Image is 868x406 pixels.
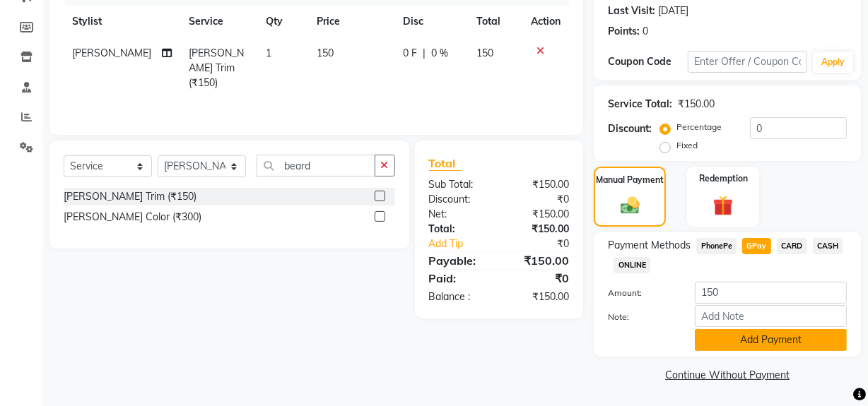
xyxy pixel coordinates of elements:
div: ₹0 [512,237,580,251]
button: Apply [813,52,853,73]
th: Action [522,6,569,37]
label: Percentage [676,121,722,133]
div: [DATE] [658,4,688,18]
div: Last Visit: [608,4,655,18]
span: CARD [777,238,807,254]
th: Service [180,6,257,37]
div: [PERSON_NAME] Color (₹300) [64,210,201,225]
img: _gift.svg [707,193,739,218]
img: _cash.svg [615,195,645,217]
div: Points: [608,24,640,39]
button: Add Payment [695,329,847,351]
th: Price [308,6,395,37]
div: Balance : [418,289,499,304]
div: Sub Total: [418,177,499,192]
div: Paid: [418,270,499,287]
span: 150 [476,47,493,59]
div: ₹150.00 [499,207,580,222]
div: Discount: [608,121,652,136]
th: Total [468,6,522,37]
div: ₹0 [499,270,580,287]
span: GPay [742,238,771,254]
th: Disc [394,6,468,37]
span: ONLINE [614,257,650,273]
div: ₹150.00 [499,252,580,269]
div: Discount: [418,192,499,207]
input: Amount [695,282,847,304]
label: Fixed [676,139,698,152]
span: CASH [813,238,843,254]
span: Total [429,156,462,171]
div: ₹0 [499,192,580,207]
div: Coupon Code [608,54,688,69]
div: ₹150.00 [499,177,580,192]
a: Add Tip [418,237,512,251]
span: 0 % [431,46,448,61]
span: PhonePe [696,238,737,254]
label: Manual Payment [596,174,664,186]
div: ₹150.00 [678,97,715,112]
span: 150 [317,47,334,59]
span: | [423,46,426,61]
span: Payment Methods [608,238,691,253]
div: Service Total: [608,97,672,112]
div: ₹150.00 [499,222,580,237]
label: Note: [597,311,684,323]
input: Add Note [695,305,847,327]
div: Payable: [418,252,499,269]
label: Amount: [597,287,684,299]
div: [PERSON_NAME] Trim (₹150) [64,189,197,204]
div: ₹150.00 [499,289,580,304]
span: 1 [266,47,271,59]
div: Net: [418,207,499,222]
div: Total: [418,222,499,237]
th: Qty [257,6,308,37]
div: 0 [643,24,648,39]
span: 0 F [403,46,417,61]
input: Search or Scan [257,155,375,177]
span: [PERSON_NAME] Trim (₹150) [189,47,244,89]
label: Redemption [699,172,748,185]
input: Enter Offer / Coupon Code [688,51,807,73]
a: Continue Without Payment [597,368,858,383]
th: Stylist [64,6,180,37]
span: [PERSON_NAME] [72,47,151,59]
